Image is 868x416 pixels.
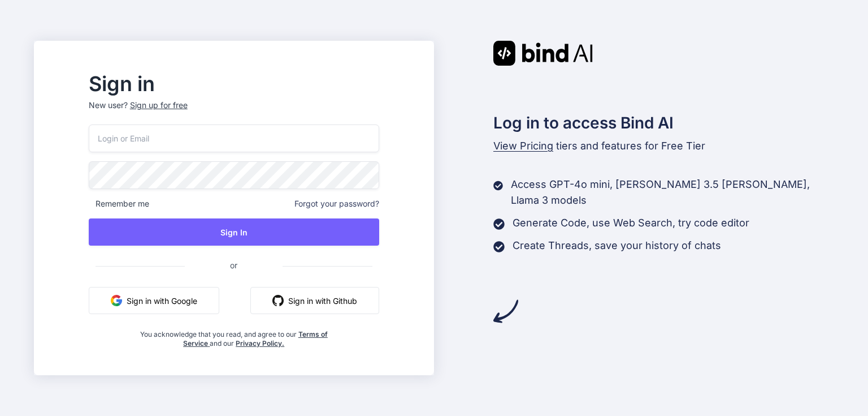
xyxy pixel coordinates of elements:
p: New user? [89,100,379,125]
span: Forgot your password? [294,198,379,209]
div: Sign up for free [130,100,188,111]
img: Bind AI logo [493,41,593,66]
h2: Log in to access Bind AI [493,111,835,135]
a: Terms of Service [183,330,328,348]
div: You acknowledge that you read, and agree to our and our [137,323,331,348]
p: Create Threads, save your history of chats [513,238,721,254]
span: Remember me [89,198,149,209]
p: Access GPT-4o mini, [PERSON_NAME] 3.5 [PERSON_NAME], Llama 3 models [511,177,834,208]
p: Generate Code, use Web Search, try code editor [513,215,749,231]
h2: Sign in [89,75,379,93]
button: Sign in with Google [89,287,219,314]
img: github [272,295,284,306]
button: Sign In [89,218,379,246]
img: google [111,295,122,306]
p: tiers and features for Free Tier [493,138,835,154]
span: or [185,251,283,279]
button: Sign in with Github [250,287,379,314]
a: Privacy Policy. [236,339,284,348]
img: arrow [493,299,518,324]
span: View Pricing [493,140,553,152]
input: Login or Email [89,125,379,152]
